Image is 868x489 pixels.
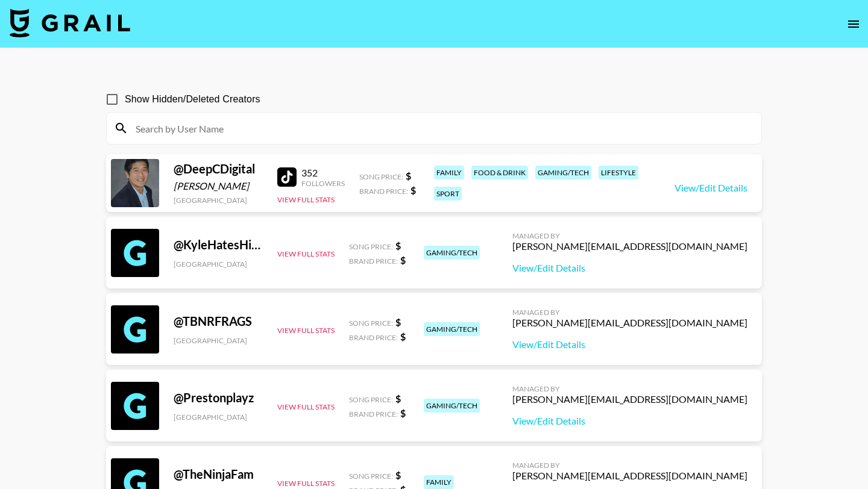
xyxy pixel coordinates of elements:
button: View Full Stats [277,195,335,204]
div: gaming/tech [535,166,591,179]
a: View/Edit Details [675,182,747,194]
strong: $ [406,170,411,181]
span: Brand Price: [349,333,398,342]
div: [PERSON_NAME][EMAIL_ADDRESS][DOMAIN_NAME] [512,240,747,252]
strong: $ [400,331,406,342]
div: @ TBNRFRAGS [174,314,263,329]
div: [PERSON_NAME][EMAIL_ADDRESS][DOMAIN_NAME] [512,470,747,482]
strong: $ [395,393,401,404]
div: gaming/tech [424,399,480,413]
span: Song Price: [359,172,403,181]
strong: $ [410,184,416,196]
strong: $ [400,254,406,266]
div: Followers [301,179,345,188]
strong: $ [395,469,401,481]
span: Song Price: [349,395,393,404]
input: Search by User Name [128,119,754,138]
span: Song Price: [349,319,393,328]
strong: $ [395,316,401,328]
span: Brand Price: [349,410,398,419]
div: lifestyle [599,166,638,179]
span: Show Hidden/Deleted Creators [125,92,260,107]
div: @ KyleHatesHiking [174,237,263,252]
div: Managed By [512,384,747,393]
div: Managed By [512,308,747,317]
div: [PERSON_NAME][EMAIL_ADDRESS][DOMAIN_NAME] [512,317,747,329]
strong: $ [395,240,401,251]
div: sport [434,187,462,201]
span: Brand Price: [359,187,408,196]
a: View/Edit Details [512,415,747,427]
div: @ DeepCDigital [174,161,263,176]
a: View/Edit Details [512,262,747,274]
span: Song Price: [349,242,393,251]
div: gaming/tech [424,322,480,336]
div: [PERSON_NAME][EMAIL_ADDRESS][DOMAIN_NAME] [512,393,747,405]
div: food & drink [471,166,528,179]
div: family [434,166,464,179]
div: 352 [301,167,345,179]
button: View Full Stats [277,249,335,258]
strong: $ [400,407,406,419]
div: gaming/tech [424,246,480,260]
div: [GEOGRAPHIC_DATA] [174,413,263,422]
span: Brand Price: [349,257,398,266]
div: [GEOGRAPHIC_DATA] [174,260,263,269]
div: @ Prestonplayz [174,390,263,405]
a: View/Edit Details [512,338,747,350]
img: Grail Talent [10,8,130,37]
button: View Full Stats [277,402,335,411]
div: Managed By [512,461,747,470]
div: family [424,475,454,489]
div: Managed By [512,231,747,240]
div: [GEOGRAPHIC_DATA] [174,336,263,345]
div: @ TheNinjaFam [174,467,263,482]
span: Song Price: [349,472,393,481]
div: [PERSON_NAME] [174,180,263,192]
button: View Full Stats [277,326,335,335]
button: View Full Stats [277,479,335,488]
button: open drawer [841,12,866,36]
div: [GEOGRAPHIC_DATA] [174,196,263,205]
